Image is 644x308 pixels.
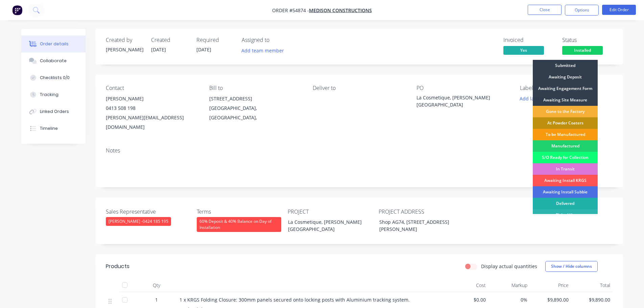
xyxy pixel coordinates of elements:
[379,208,463,216] label: PROJECT ADDRESS
[562,46,603,56] button: Installed
[242,37,309,43] div: Assigned to
[309,7,372,14] a: Medison Constructions
[416,94,501,108] div: La Cosmetique, [PERSON_NAME][GEOGRAPHIC_DATA]
[516,94,547,103] button: Add labels
[196,46,211,53] span: [DATE]
[180,297,410,303] span: 1 x KRGS Folding Closure: 300mm panels secured onto locking posts with Aluminium tracking system.
[136,279,177,292] div: Qty
[197,217,281,232] div: 60% Deposit & 40% Balance on Day of Installation
[520,85,613,91] div: Labels
[209,94,302,122] div: [STREET_ADDRESS][GEOGRAPHIC_DATA], [GEOGRAPHIC_DATA],
[40,125,58,132] div: Timeline
[602,5,636,15] button: Edit Order
[545,261,598,272] button: Show / Hide columns
[106,94,198,103] div: [PERSON_NAME]
[533,71,598,83] div: Awaiting Deposit
[533,163,598,175] div: In Transit
[106,147,613,154] div: Notes
[143,218,168,224] span: 0424 185 195
[272,7,309,14] span: Order #54874 -
[21,103,86,120] button: Linked Orders
[528,5,562,15] button: Close
[562,46,603,54] span: Installed
[106,105,136,111] span: 0413 508 198
[533,198,598,209] div: Delivered
[491,296,527,303] span: 0%
[481,263,537,270] label: Display actual quantities
[21,69,86,86] button: Checklists 0/0
[21,35,86,52] button: Order details
[533,152,598,163] div: S/O Ready for Collection
[288,208,372,216] label: PROJECT
[155,296,158,303] span: 1
[571,279,613,292] div: Total
[533,296,569,303] span: $9,890.00
[283,217,367,234] div: La Cosmetique, [PERSON_NAME][GEOGRAPHIC_DATA]
[533,129,598,140] div: To be Manufactured
[21,52,86,69] button: Collaborate
[533,94,598,106] div: Awaiting Site Measure
[106,85,198,91] div: Contact
[533,106,598,117] div: Gone to the Factory
[533,83,598,94] div: Awaiting Engagement Form
[533,175,598,186] div: Awaiting Install KRGS
[40,58,67,64] div: Collaborate
[533,60,598,71] div: Submitted
[12,5,22,15] img: Factory
[106,208,190,216] label: Sales Representative
[565,5,599,16] button: Options
[209,103,302,122] div: [GEOGRAPHIC_DATA], [GEOGRAPHIC_DATA],
[574,296,610,303] span: $9,890.00
[106,46,143,53] div: [PERSON_NAME]
[106,113,198,132] div: [PERSON_NAME][EMAIL_ADDRESS][DOMAIN_NAME]
[209,94,302,103] div: [STREET_ADDRESS]
[374,217,458,234] div: Shop AG74, [STREET_ADDRESS][PERSON_NAME]
[40,92,58,98] div: Tracking
[151,37,188,43] div: Created
[416,85,509,91] div: PO
[450,296,486,303] span: $0.00
[533,117,598,129] div: At Powder Coaters
[488,279,530,292] div: Markup
[533,140,598,152] div: Manufactured
[209,85,302,91] div: Bill to
[40,41,69,47] div: Order details
[40,75,70,81] div: Checklists 0/0
[21,120,86,137] button: Timeline
[109,218,168,224] span: [PERSON_NAME] -
[503,37,554,43] div: Invoiced
[151,46,166,53] span: [DATE]
[503,46,544,54] span: Yes
[562,37,613,43] div: Status
[238,46,287,55] button: Add team member
[40,109,69,115] div: Linked Orders
[106,262,129,270] div: Products
[530,279,572,292] div: Price
[533,209,598,221] div: Picked Up
[313,85,405,91] div: Deliver to
[447,279,489,292] div: Cost
[106,37,143,43] div: Created by
[197,208,281,216] label: Terms
[242,46,288,55] button: Add team member
[106,94,198,132] div: [PERSON_NAME] 0413 508 198 [PERSON_NAME][EMAIL_ADDRESS][DOMAIN_NAME]
[21,86,86,103] button: Tracking
[533,186,598,198] div: Awaiting Install Subbie
[196,37,234,43] div: Required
